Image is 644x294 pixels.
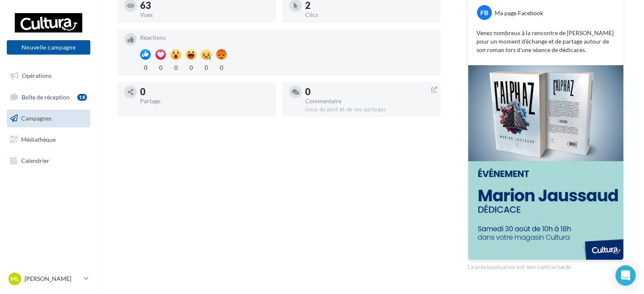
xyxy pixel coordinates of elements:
[21,136,56,143] span: Médiathèque
[5,110,92,127] a: Campagnes
[22,93,70,100] span: Boîte de réception
[140,35,434,41] div: Réactions
[305,1,434,10] div: 2
[170,62,181,72] div: 0
[22,72,51,79] span: Opérations
[201,62,211,72] div: 0
[140,12,269,18] div: Vues
[21,115,51,122] span: Campagnes
[7,271,90,287] a: ML [PERSON_NAME]
[305,12,434,18] div: Clics
[305,106,434,113] div: Issus du post et de ses partages
[216,62,227,72] div: 0
[11,275,19,283] span: ML
[5,88,92,106] a: Boîte de réception18
[140,98,269,104] div: Partage
[155,62,166,72] div: 0
[495,9,543,17] div: Ma page Facebook
[77,94,87,101] div: 18
[305,87,434,96] div: 0
[140,62,151,72] div: 0
[5,67,92,85] a: Opérations
[140,87,269,96] div: 0
[24,275,81,283] p: [PERSON_NAME]
[7,40,90,55] button: Nouvelle campagne
[140,1,269,10] div: 63
[21,157,49,164] span: Calendrier
[5,152,92,170] a: Calendrier
[476,29,615,54] p: Venez nombreux à la rencontre de [PERSON_NAME] pour un moment d'échange et de partage autour de s...
[186,62,196,72] div: 0
[5,131,92,148] a: Médiathèque
[468,260,624,271] div: La prévisualisation est non-contractuelle
[305,98,434,104] div: Commentaire
[477,5,492,20] div: FB
[615,265,636,286] div: Open Intercom Messenger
